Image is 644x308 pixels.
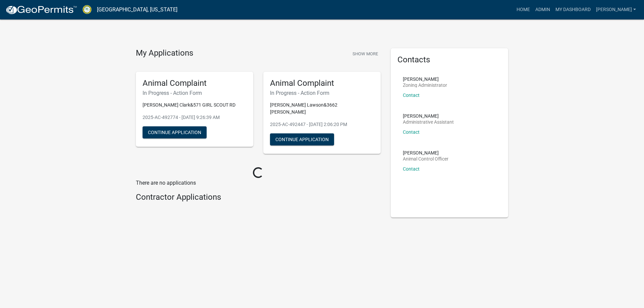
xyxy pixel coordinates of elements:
[533,3,553,16] a: Admin
[403,93,420,98] a: Contact
[83,5,92,14] img: Crawford County, Georgia
[403,129,420,135] a: Contact
[143,78,247,88] h5: Animal Complaint
[143,126,207,138] button: Continue Application
[136,179,381,187] p: There are no applications
[350,48,381,59] button: Show More
[553,3,593,16] a: My Dashboard
[403,77,447,81] p: [PERSON_NAME]
[270,133,334,145] button: Continue Application
[270,121,374,128] p: 2025-AC-492447 - [DATE] 2:06:20 PM
[514,3,533,16] a: Home
[403,166,420,172] a: Contact
[136,192,381,205] wm-workflow-list-section: Contractor Applications
[136,48,193,58] h4: My Applications
[136,192,381,202] h4: Contractor Applications
[403,157,448,161] p: Animal Control Officer
[403,83,447,87] p: Zoning Administrator
[403,114,454,118] p: [PERSON_NAME]
[143,102,247,109] p: [PERSON_NAME] Clark&571 GIRL SCOUT RD
[593,3,639,16] a: [PERSON_NAME]
[270,78,374,88] h5: Animal Complaint
[270,90,374,96] h6: In Progress - Action Form
[270,102,374,116] p: [PERSON_NAME] Lawson&3662 [PERSON_NAME]
[403,150,448,155] p: [PERSON_NAME]
[403,120,454,124] p: Administrative Assistant
[143,90,247,96] h6: In Progress - Action Form
[97,4,177,15] a: [GEOGRAPHIC_DATA], [US_STATE]
[143,114,247,121] p: 2025-AC-492774 - [DATE] 9:26:39 AM
[397,55,501,65] h5: Contacts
